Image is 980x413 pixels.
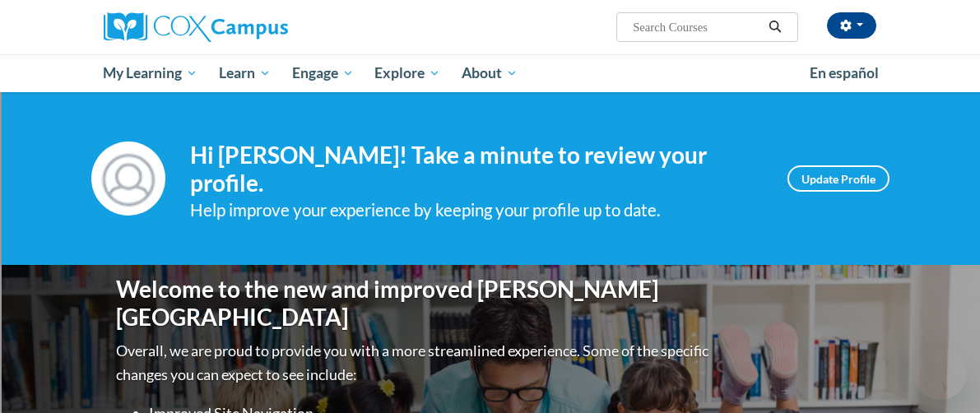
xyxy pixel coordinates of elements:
[91,54,889,92] div: Main menu
[631,17,763,37] input: Search Courses
[208,54,281,92] a: Learn
[763,17,787,37] button: Search
[827,12,876,39] button: Account Settings
[374,63,440,83] span: Explore
[799,56,889,90] a: En español
[281,54,365,92] a: Engage
[292,63,354,83] span: Engage
[103,63,197,83] span: My Learning
[364,54,451,92] a: Explore
[914,347,967,400] iframe: Button to launch messaging window
[104,12,345,42] a: Cox Campus
[219,63,271,83] span: Learn
[462,63,518,83] span: About
[451,54,528,92] a: About
[93,54,209,92] a: My Learning
[810,64,879,81] span: En español
[104,12,288,42] img: Cox Campus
